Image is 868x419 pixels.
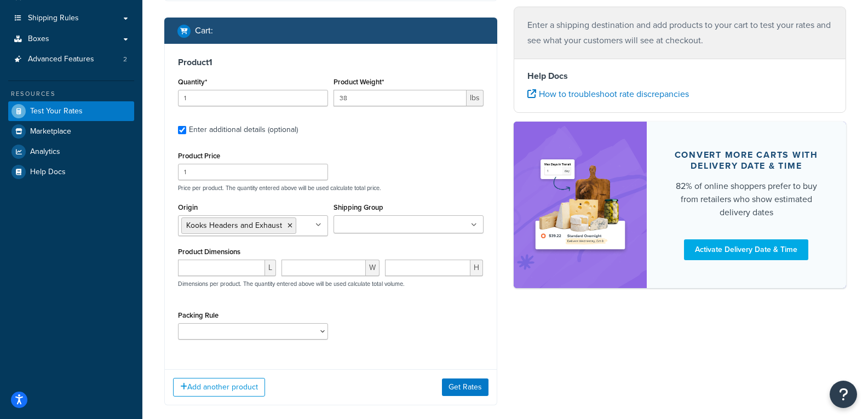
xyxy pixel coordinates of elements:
h3: Product 1 [178,57,484,68]
span: W [366,260,380,276]
span: lbs [467,90,484,106]
a: Advanced Features2 [8,49,134,70]
label: Packing Rule [178,311,219,319]
span: Kooks Headers and Exhaust [186,220,282,231]
label: Origin [178,203,198,211]
div: 82% of online shoppers prefer to buy from retailers who show estimated delivery dates [673,180,820,219]
div: Enter additional details (optional) [189,122,298,137]
p: Dimensions per product. The quantity entered above will be used calculate total volume. [175,280,405,288]
label: Shipping Group [334,203,383,211]
input: 0.00 [334,90,467,106]
button: Open Resource Center [830,381,857,408]
input: Enter additional details (optional) [178,126,186,134]
span: Help Docs [30,168,66,177]
p: Price per product. The quantity entered above will be used calculate total price. [175,184,486,192]
h4: Help Docs [527,70,833,83]
span: Marketplace [30,127,71,136]
p: Enter a shipping destination and add products to your cart to test your rates and see what your c... [527,18,833,48]
span: Boxes [28,35,49,44]
span: Advanced Features [28,55,94,64]
span: H [470,260,483,276]
a: Activate Delivery Date & Time [684,239,808,260]
button: Get Rates [442,378,488,396]
a: How to troubleshoot rate discrepancies [527,88,689,100]
input: 0.0 [178,90,328,106]
img: feature-image-ddt-36eae7f7280da8017bfb280eaccd9c446f90b1fe08728e4019434db127062ab4.png [530,138,630,272]
span: Test Your Rates [30,107,83,116]
a: Test Your Rates [8,101,134,121]
span: 2 [123,55,127,64]
div: Convert more carts with delivery date & time [673,150,820,171]
button: Add another product [173,378,265,397]
h2: Cart : [195,26,213,36]
li: Advanced Features [8,49,134,70]
a: Shipping Rules [8,8,134,28]
a: Help Docs [8,162,134,182]
label: Quantity* [178,78,207,86]
div: Resources [8,89,134,99]
span: L [265,260,276,276]
a: Analytics [8,142,134,162]
label: Product Weight* [334,78,384,86]
label: Product Dimensions [178,248,240,256]
span: Shipping Rules [28,14,79,23]
label: Product Price [178,152,220,160]
a: Marketplace [8,122,134,141]
span: Analytics [30,147,60,157]
a: Boxes [8,29,134,49]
